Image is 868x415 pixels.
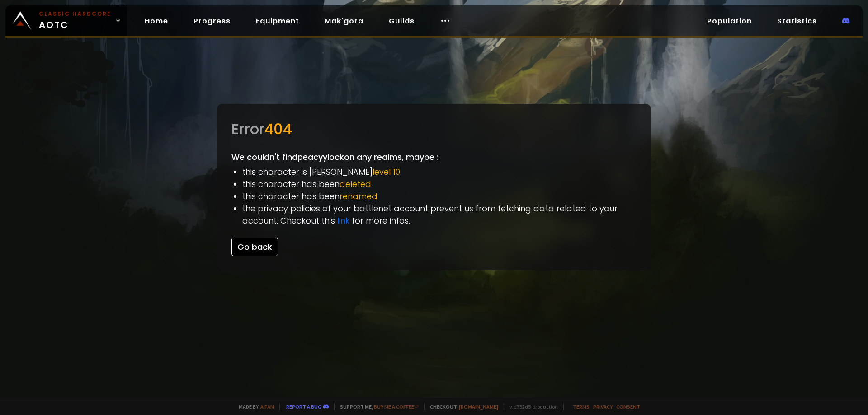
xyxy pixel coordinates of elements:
[217,104,651,270] div: We couldn't find peacyylock on any realms, maybe :
[5,5,127,36] a: Classic HardcoreAOTC
[233,403,274,410] span: Made by
[573,403,590,410] a: Terms
[340,178,371,190] span: deleted
[231,238,278,256] button: Go back
[264,119,292,139] span: 404
[700,12,759,30] a: Population
[137,12,175,30] a: Home
[340,191,377,202] span: renamed
[260,403,274,410] a: a fan
[337,215,349,226] a: link
[186,12,238,30] a: Progress
[374,403,419,410] a: Buy me a coffee
[593,403,613,410] a: Privacy
[242,166,637,178] li: this character is [PERSON_NAME]
[373,166,400,177] span: level 10
[616,403,640,410] a: Consent
[334,403,419,410] span: Support me,
[242,190,637,202] li: this character has been
[231,241,278,252] a: Go back
[242,202,637,227] li: the privacy policies of your battlenet account prevent us from fetching data related to your acco...
[382,12,422,30] a: Guilds
[504,403,558,410] span: v. d752d5 - production
[317,12,371,30] a: Mak'gora
[286,403,321,410] a: Report a bug
[39,10,111,18] small: Classic Hardcore
[231,118,637,140] div: Error
[459,403,498,410] a: [DOMAIN_NAME]
[770,12,824,30] a: Statistics
[39,10,111,32] span: AOTC
[242,178,637,190] li: this character has been
[249,12,307,30] a: Equipment
[424,403,498,410] span: Checkout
